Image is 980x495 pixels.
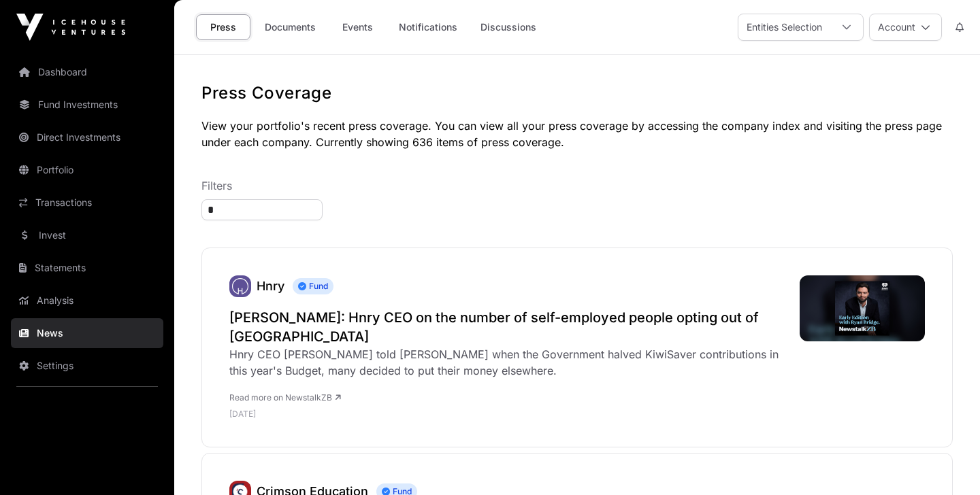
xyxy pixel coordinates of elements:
[201,177,953,194] p: Filters
[11,286,163,315] a: Analysis
[256,14,325,40] a: Documents
[196,14,250,40] a: Press
[11,122,163,152] a: Direct Investments
[11,188,163,218] a: Transactions
[11,220,163,250] a: Invest
[16,14,125,41] img: Icehouse Ventures Logo
[738,14,830,40] div: Entities Selection
[229,275,251,297] a: Hnry
[912,430,980,495] iframe: Chat Widget
[800,275,925,341] img: image.jpg
[11,57,163,87] a: Dashboard
[229,392,341,403] a: Read more on NewstalkZB
[229,346,786,379] div: Hnry CEO [PERSON_NAME] told [PERSON_NAME] when the Government halved KiwiSaver contributions in t...
[293,278,333,294] span: Fund
[201,82,953,104] h1: Press Coverage
[11,318,163,348] a: News
[11,90,163,120] a: Fund Investments
[11,351,163,381] a: Settings
[11,253,163,283] a: Statements
[390,14,466,40] a: Notifications
[257,279,284,293] a: Hnry
[11,155,163,185] a: Portfolio
[229,275,251,297] img: Hnry.svg
[472,14,545,40] a: Discussions
[201,118,953,150] p: View your portfolio's recent press coverage. You can view all your press coverage by accessing th...
[869,14,942,41] button: Account
[229,308,786,346] a: [PERSON_NAME]: Hnry CEO on the number of self-employed people opting out of [GEOGRAPHIC_DATA]
[229,409,786,420] p: [DATE]
[330,14,385,40] a: Events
